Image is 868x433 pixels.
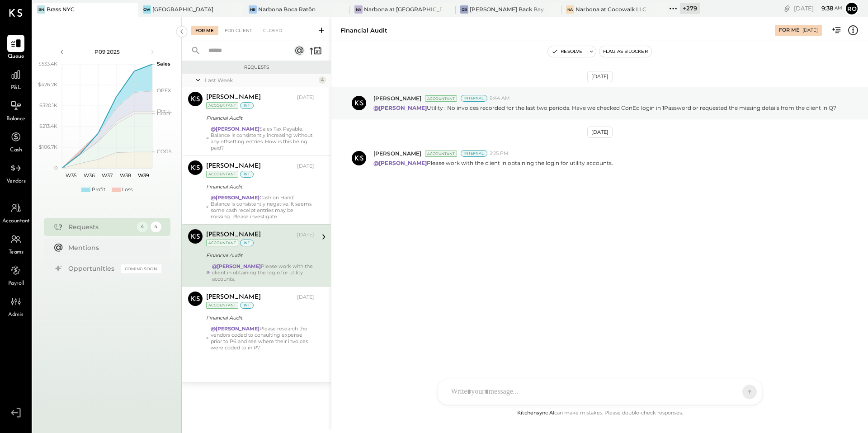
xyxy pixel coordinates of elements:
[157,148,172,155] text: COGS
[794,4,842,13] div: [DATE]
[0,262,31,288] a: Payroll
[211,325,259,332] strong: @[PERSON_NAME]
[157,61,170,67] text: Sales
[461,150,487,157] div: Internal
[297,94,314,101] div: [DATE]
[206,171,238,178] div: Accountant
[354,5,363,14] div: Na
[340,26,387,35] div: Financial Audit
[157,108,172,114] text: Occu...
[212,263,315,282] div: Please work with the client in obtaining the login for utility accounts.
[191,26,218,35] div: For Me
[211,325,315,351] div: Please research the vendors coded to consulting expense prior to P6 and see where their invoices ...
[240,102,254,109] div: int
[364,5,442,13] div: Narbona at [GEOGRAPHIC_DATA] LLC
[8,53,24,61] span: Queue
[779,27,799,34] div: For Me
[206,293,261,302] div: [PERSON_NAME]
[206,302,238,309] div: Accountant
[206,231,261,240] div: [PERSON_NAME]
[119,172,131,179] text: W38
[587,127,613,138] div: [DATE]
[802,27,818,33] div: [DATE]
[587,71,613,82] div: [DATE]
[0,128,31,155] a: Cash
[212,263,261,269] strong: @[PERSON_NAME]
[186,64,326,71] div: Requests
[373,150,421,157] span: [PERSON_NAME]
[157,110,170,117] text: Labor
[206,102,238,109] div: Accountant
[460,5,468,14] div: GB
[137,221,148,232] div: 4
[0,293,31,319] a: Admin
[39,123,57,129] text: $213.4K
[297,231,314,239] div: [DATE]
[0,199,31,226] a: Accountant
[68,243,157,252] div: Mentions
[0,160,31,186] a: Vendors
[83,172,94,179] text: W36
[8,280,24,288] span: Payroll
[258,5,316,13] div: Narbona Boca Ratōn
[425,95,457,102] div: Accountant
[373,104,836,112] p: Utility : No invoices recorded for the last two periods. Have we checked ConEd login in 1Password...
[548,46,586,57] button: Resolve
[121,264,161,273] div: Coming Soon
[157,87,171,94] text: OPEX
[206,93,261,102] div: [PERSON_NAME]
[211,126,314,151] div: Sales Tax Payable: Balance is consistently increasing without any offsetting entries. How is this...
[143,5,151,14] div: GW
[844,1,859,16] button: Ro
[297,163,314,170] div: [DATE]
[206,182,311,191] div: Financial Audit
[37,5,45,14] div: BN
[240,240,254,246] div: int
[220,26,257,35] div: For Client
[38,81,57,88] text: $426.7K
[470,5,544,13] div: [PERSON_NAME] Back Bay
[783,4,792,13] div: copy link
[490,150,509,157] span: 2:25 PM
[373,104,427,111] strong: @[PERSON_NAME]
[6,115,25,123] span: Balance
[102,172,113,179] text: W37
[206,251,311,260] div: Financial Audit
[151,221,161,232] div: 4
[68,264,116,273] div: Opportunities
[206,162,261,171] div: [PERSON_NAME]
[319,76,326,84] div: 4
[206,240,238,246] div: Accountant
[152,5,213,13] div: [GEOGRAPHIC_DATA]
[211,194,259,201] strong: @[PERSON_NAME]
[39,102,57,108] text: $320.1K
[425,151,457,157] div: Accountant
[8,311,24,319] span: Admin
[6,178,26,186] span: Vendors
[92,186,105,193] div: Profit
[0,97,31,123] a: Balance
[9,249,24,257] span: Teams
[373,94,421,102] span: [PERSON_NAME]
[137,172,149,179] text: W39
[599,46,651,57] button: Flag as Blocker
[0,35,31,61] a: Queue
[206,313,311,322] div: Financial Audit
[11,84,21,92] span: P&L
[211,194,314,220] div: Cash on Hand: Balance is consistently negative. It seems some cash receipt entries may be missing...
[680,3,700,14] div: + 279
[0,231,31,257] a: Teams
[211,126,259,132] strong: @[PERSON_NAME]
[240,302,254,309] div: int
[2,217,30,226] span: Accountant
[47,5,75,13] div: Brass NYC
[66,172,76,179] text: W35
[39,144,57,150] text: $106.7K
[38,61,57,67] text: $533.4K
[461,95,487,102] div: Internal
[566,5,574,14] div: Na
[206,113,311,122] div: Financial Audit
[205,76,316,84] div: Last Week
[54,165,57,171] text: 0
[576,5,646,13] div: Narbona at Cocowalk LLC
